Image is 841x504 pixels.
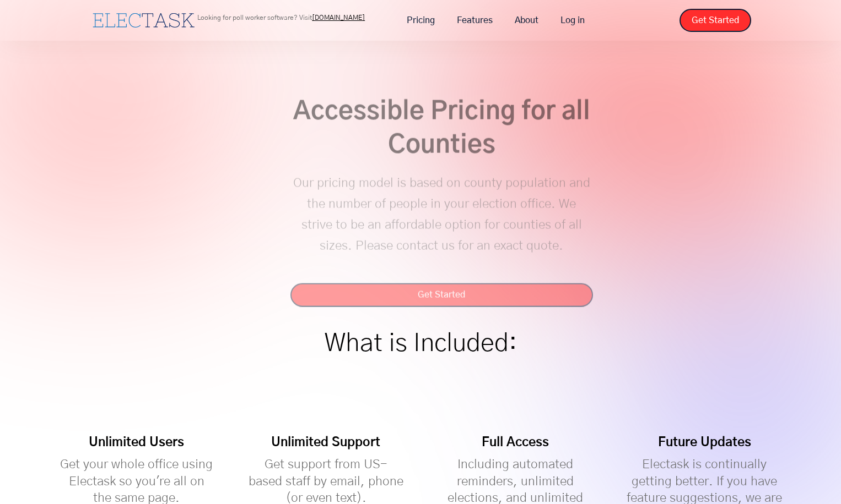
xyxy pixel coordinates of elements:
[312,14,365,21] a: [DOMAIN_NAME]
[271,435,380,452] h4: Unlimited Support
[482,435,549,452] h4: Full Access
[197,14,365,21] p: Looking for poll worker software? Visit
[658,435,751,452] h4: Future Updates
[396,9,446,32] a: Pricing
[90,10,197,30] a: home
[504,9,549,32] a: About
[290,173,592,278] p: Our pricing model is based on county population and the number of people in your election office....
[325,331,517,357] h1: What is Included:
[89,435,184,452] h4: Unlimited Users
[290,95,592,162] h2: Accessible Pricing for all Counties
[680,9,751,32] a: Get Started
[290,283,592,306] a: Get Started
[446,9,504,32] a: Features
[549,9,596,32] a: Log in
